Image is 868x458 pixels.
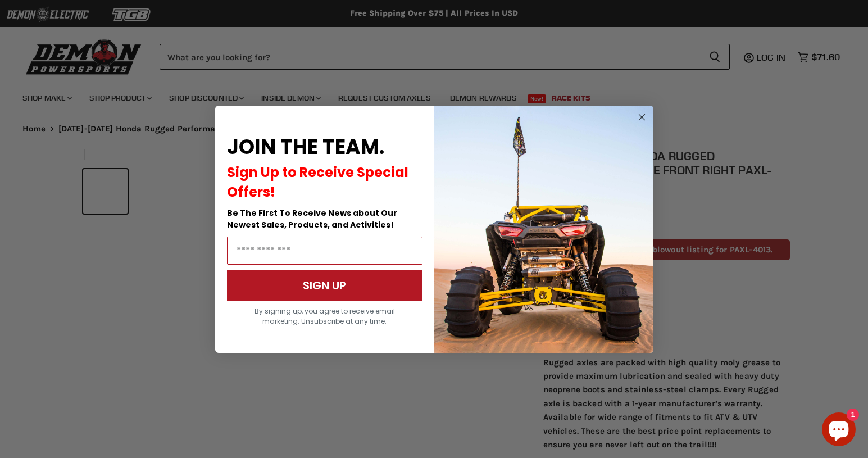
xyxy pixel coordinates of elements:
[227,237,422,265] input: Email Address
[227,270,422,301] button: SIGN UP
[227,163,408,201] span: Sign Up to Receive Special Offers!
[227,133,384,161] span: JOIN THE TEAM.
[819,412,859,449] inbox-online-store-chat: Shopify online store chat
[255,306,395,326] span: By signing up, you agree to receive email marketing. Unsubscribe at any time.
[635,110,649,124] button: Close dialog
[434,106,653,353] img: a9095488-b6e7-41ba-879d-588abfab540b.jpeg
[227,207,397,230] span: Be The First To Receive News about Our Newest Sales, Products, and Activities!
